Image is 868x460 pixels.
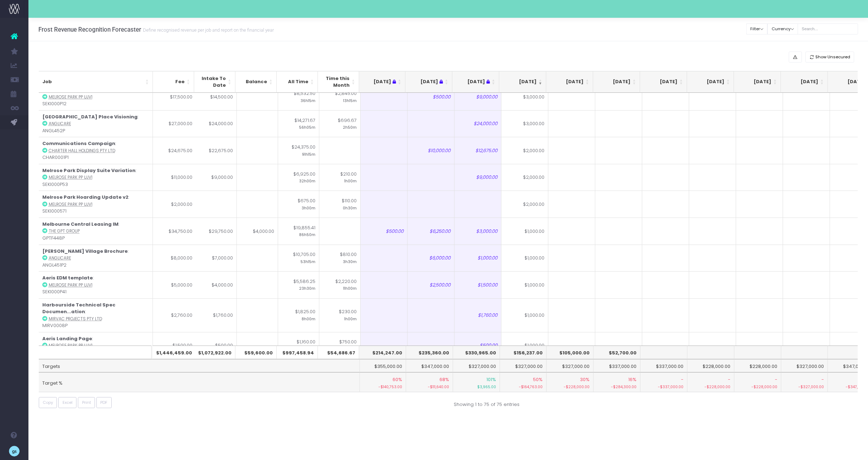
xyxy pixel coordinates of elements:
abbr: Melrose Park PP UJV1 [49,343,92,348]
strong: Communications Campaign [42,140,115,147]
input: Search... [798,23,858,34]
small: -$337,000.00 [644,383,683,390]
small: 3h30m [343,258,357,264]
td: $500.00 [361,218,408,245]
td: $1,000.00 [501,245,548,272]
span: 16% [628,376,637,383]
small: 1h00m [344,315,357,322]
td: $337,000.00 [593,359,640,373]
small: 8h00m [302,315,315,322]
th: Sep 25: activate to sort column ascending [546,71,593,93]
button: Show Unsecured [805,52,854,63]
strong: [GEOGRAPHIC_DATA] Place Visioning [42,113,138,120]
td: $10,000.00 [408,137,454,164]
small: -$228,000.00 [738,383,777,390]
td: $1,000.00 [501,332,548,359]
td: $500.00 [408,83,454,110]
td: $327,000.00 [453,359,500,373]
span: 101% [486,376,496,383]
span: 68% [440,376,449,383]
td: $675.00 [278,191,319,218]
abbr: Melrose Park PP UJV1 [49,175,92,180]
td: $24,675.00 [153,137,196,164]
td: : SEKI000P41 [39,271,153,298]
th: Aug 25: activate to sort column ascending [499,71,546,93]
td: $4,000.00 [196,271,237,298]
td: $1,500.00 [153,332,196,359]
td: $12,675.00 [454,137,501,164]
button: Currency [767,23,798,34]
th: Nov 25: activate to sort column ascending [640,71,687,93]
td: $2,845.00 [319,83,361,110]
td: $2,000.00 [501,137,548,164]
td: Targets [39,359,360,373]
td: $327,000.00 [547,359,593,373]
abbr: Anglicare [49,255,71,261]
td: $29,750.00 [196,218,237,245]
td: : MIRV0008P [39,298,153,332]
strong: [PERSON_NAME] Village Brochure [42,248,128,255]
td: $5,586.25 [278,271,319,298]
span: Copy [43,400,53,406]
img: images/default_profile_image.png [9,446,20,456]
span: - [775,376,777,383]
small: 56h05m [299,124,315,130]
small: -$111,640.00 [410,383,449,390]
td: : GPTF448P [39,218,153,245]
small: 11h00m [343,285,357,291]
td: $337,000.00 [640,359,687,373]
td: $11,000.00 [153,164,196,191]
td: $230.00 [319,298,361,332]
th: $54,686.67 [318,346,359,359]
small: -$327,000.00 [785,383,824,390]
th: $1,446,459.00 [153,346,196,359]
td: $17,500.00 [153,83,196,110]
span: Show Unsecured [815,54,850,60]
td: Target % [39,372,360,392]
td: $27,000.00 [153,110,196,137]
th: $214,247.00 [359,346,406,359]
td: $6,925.00 [278,164,319,191]
td: $8,000.00 [153,245,196,272]
td: $24,000.00 [196,110,237,137]
td: $810.00 [319,245,361,272]
td: $1,760.00 [196,298,237,332]
th: $59,600.00 [235,346,277,359]
th: May 25 : activate to sort column ascending [358,71,405,93]
td: $750.00 [319,332,361,359]
td: $1,825.00 [278,298,319,332]
th: Dec 25: activate to sort column ascending [687,71,734,93]
th: $1,072,922.00 [194,346,235,359]
span: PDF [100,400,107,406]
th: Intake To Date: activate to sort column ascending [194,71,235,93]
button: Copy [39,397,57,408]
td: $2,500.00 [408,271,454,298]
td: $500.00 [196,332,237,359]
td: $1,160.00 [278,332,319,359]
strong: Melrose Park Hoarding Update v2 [42,194,128,200]
small: 86h50m [299,231,315,237]
small: 32h00m [299,177,315,184]
th: Balance: activate to sort column ascending [235,71,277,93]
td: $9,000.00 [196,164,237,191]
strong: Aeris EDM template [42,274,93,281]
small: $3,965.00 [457,383,496,390]
td: : SEKI000P53 [39,164,153,191]
th: $330,965.00 [453,346,500,359]
td: $1,760.00 [454,298,501,332]
strong: Melbourne Central Leasing IM [42,221,118,228]
h3: Frost Revenue Recognition Forecaster [38,26,274,33]
td: $14,271.67 [278,110,319,137]
td: $3,000.00 [501,110,548,137]
button: Filter [746,23,768,34]
small: -$140,753.00 [363,383,402,390]
td: $19,855.41 [278,218,319,245]
small: 0h30m [343,204,357,211]
td: $1,000.00 [501,298,548,332]
td: $22,675.00 [196,137,237,164]
td: $500.00 [454,332,501,359]
td: $347,000.00 [406,359,453,373]
small: 23h30m [299,285,315,291]
abbr: Melrose Park PP UJV1 [49,282,92,288]
td: $24,375.00 [278,137,319,164]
